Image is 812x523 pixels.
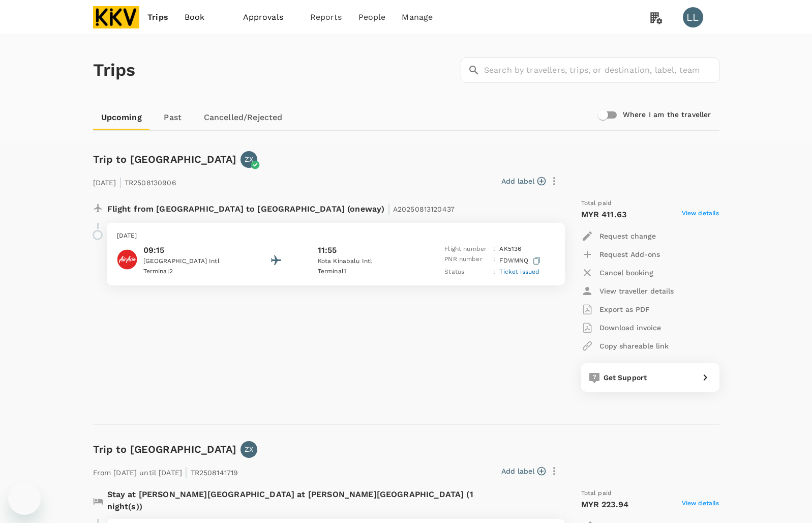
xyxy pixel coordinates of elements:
[107,488,497,513] p: Stay at [PERSON_NAME][GEOGRAPHIC_DATA] at [PERSON_NAME][GEOGRAPHIC_DATA] (1 night(s))
[147,11,168,23] span: Trips
[581,209,627,221] p: MYR 411.63
[93,151,237,167] h6: Trip to [GEOGRAPHIC_DATA]
[599,323,661,333] p: Download invoice
[604,373,647,382] span: Get Support
[581,245,660,264] button: Request Add-ons
[581,264,653,282] button: Cancel booking
[318,256,409,267] p: Kota Kinabalu Intl
[143,256,235,267] p: [GEOGRAPHIC_DATA] Intl
[107,198,455,217] p: Flight from [GEOGRAPHIC_DATA] to [GEOGRAPHIC_DATA] (oneway)
[402,11,433,23] span: Manage
[8,482,41,515] iframe: Button to launch messaging window
[387,201,390,216] span: |
[623,109,711,121] h6: Where I am the traveller
[196,105,291,130] a: Cancelled/Rejected
[117,231,555,241] p: [DATE]
[93,172,176,190] p: [DATE] TR2508130906
[599,231,656,241] p: Request change
[93,441,237,457] h6: Trip to [GEOGRAPHIC_DATA]
[501,466,546,476] button: Add label
[599,286,674,296] p: View traveller details
[185,465,188,479] span: |
[493,254,495,267] p: :
[499,254,542,267] p: FDWMNQ
[493,244,495,254] p: :
[393,205,455,213] span: A20250813120437
[444,267,489,277] p: Status
[501,176,546,186] button: Add label
[245,444,253,454] p: ZX
[493,267,495,277] p: :
[581,318,661,337] button: Download invoice
[243,11,294,23] span: Approvals
[581,488,612,499] span: Total paid
[499,268,539,275] span: Ticket issued
[150,105,196,130] a: Past
[599,304,650,314] p: Export as PDF
[318,244,337,256] p: 11:55
[93,6,140,28] img: KKV Supply Chain Sdn Bhd
[318,267,409,277] p: Terminal 1
[682,209,719,221] span: View details
[581,227,656,245] button: Request change
[119,175,122,189] span: |
[599,268,653,278] p: Cancel booking
[143,244,235,256] p: 09:15
[581,499,629,511] p: MYR 223.94
[93,105,150,130] a: Upcoming
[581,282,674,300] button: View traveller details
[581,337,669,355] button: Copy shareable link
[581,198,612,209] span: Total paid
[117,249,137,270] img: AirAsia
[143,267,235,277] p: Terminal 2
[682,499,719,511] span: View details
[499,244,521,254] p: AK 5136
[310,11,342,23] span: Reports
[484,57,719,83] input: Search by travellers, trips, or destination, label, team
[358,11,386,23] span: People
[599,249,660,259] p: Request Add-ons
[185,11,205,23] span: Book
[93,35,136,105] h1: Trips
[444,254,489,267] p: PNR number
[444,244,489,254] p: Flight number
[245,154,253,164] p: ZX
[599,341,669,351] p: Copy shareable link
[683,7,703,27] div: LL
[93,462,238,480] p: From [DATE] until [DATE] TR2508141719
[581,300,650,318] button: Export as PDF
